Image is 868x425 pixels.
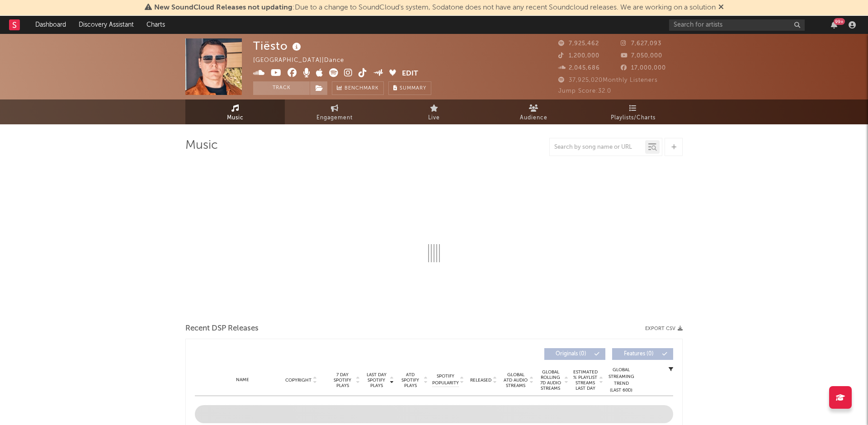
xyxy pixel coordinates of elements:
[558,41,599,47] span: 7,925,462
[484,99,583,124] a: Audience
[432,373,459,387] span: Spotify Popularity
[213,377,272,383] div: Name
[612,348,673,360] button: Features(0)
[573,369,598,391] span: Estimated % Playlist Streams Last Day
[185,99,285,124] a: Music
[583,99,683,124] a: Playlists/Charts
[253,81,310,95] button: Track
[154,4,292,11] span: New SoundCloud Releases not updating
[330,372,354,388] span: 7 Day Spotify Plays
[558,53,599,59] span: 1,200,000
[618,351,660,357] span: Features ( 0 )
[608,367,635,394] div: Global Streaming Trend (Last 60D)
[645,326,683,331] button: Export CSV
[72,16,140,34] a: Discovery Assistant
[470,378,491,383] span: Released
[550,144,645,151] input: Search by song name or URL
[558,77,658,83] span: 37,925,020 Monthly Listeners
[550,351,592,357] span: Originals ( 0 )
[253,38,303,53] div: Tiësto
[520,113,547,123] span: Audience
[140,16,171,34] a: Charts
[285,378,311,383] span: Copyright
[558,65,600,71] span: 2,045,686
[669,19,805,31] input: Search for artists
[503,372,528,388] span: Global ATD Audio Streams
[253,55,354,66] div: [GEOGRAPHIC_DATA] | Dance
[621,65,666,71] span: 17,000,000
[344,83,379,94] span: Benchmark
[558,88,611,94] span: Jump Score: 32.0
[384,99,484,124] a: Live
[332,81,384,95] a: Benchmark
[154,4,716,11] span: : Due to a change to SoundCloud's system, Sodatone does not have any recent Soundcloud releases. ...
[611,113,656,123] span: Playlists/Charts
[29,16,72,34] a: Dashboard
[831,21,837,28] button: 99+
[718,4,724,11] span: Dismiss
[364,372,388,388] span: Last Day Spotify Plays
[544,348,605,360] button: Originals(0)
[388,81,431,95] button: Summary
[834,18,845,25] div: 99 +
[402,68,418,80] button: Edit
[621,53,662,59] span: 7,050,000
[227,113,244,123] span: Music
[398,372,422,388] span: ATD Spotify Plays
[316,113,353,123] span: Engagement
[185,323,259,334] span: Recent DSP Releases
[400,86,426,91] span: Summary
[621,41,661,47] span: 7,627,093
[428,113,440,123] span: Live
[285,99,384,124] a: Engagement
[538,369,563,391] span: Global Rolling 7D Audio Streams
